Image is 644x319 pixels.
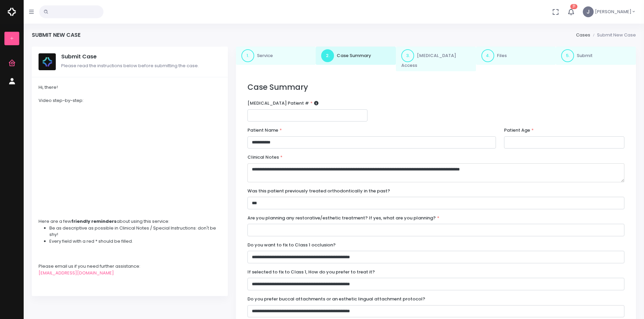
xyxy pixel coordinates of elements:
[396,47,476,72] a: 3.[MEDICAL_DATA] Access
[49,238,221,245] li: Every field with a red * should be filled.
[71,218,117,224] strong: friendly reminders
[247,188,390,194] label: Was this patient previously treated orthodontically in the past?
[247,100,318,107] label: [MEDICAL_DATA] Patient #
[561,49,574,62] span: 5.
[481,49,494,62] span: 4.
[570,4,577,9] span: 21
[504,127,534,134] label: Patient Age
[39,263,221,270] div: Please email us if you need further assistance:
[39,218,221,225] div: Here are a few about using this service:
[39,270,114,276] a: [EMAIL_ADDRESS][DOMAIN_NAME]
[49,225,221,238] li: Be as descriptive as possible in Clinical Notes / Special Instructions: don't be shy!
[247,127,282,134] label: Patient Name
[247,296,425,302] label: Do you prefer buccal attachments or an esthetic lingual attachment protocol?
[476,47,556,65] a: 4.Files
[247,242,336,248] label: Do you want to fix to Class 1 occlusion?
[556,47,636,65] a: 5.Submit
[576,32,590,38] a: Cases
[32,32,80,38] h4: Submit New Case
[39,84,221,91] div: Hi, there!
[590,32,636,38] li: Submit New Case
[321,49,334,62] span: 2.
[247,154,283,161] label: Clinical Notes
[61,53,221,60] h5: Submit Case
[583,6,594,17] span: J
[8,5,16,19] img: Logo Horizontal
[241,49,254,62] span: 1.
[247,83,624,92] h3: Case Summary
[61,62,199,69] span: Please read the instructions below before submitting the case.
[247,269,375,275] label: If selected to fix to Class 1, How do you prefer to treat it?
[39,97,221,104] div: Video step-by-step:
[401,49,414,62] span: 3.
[247,215,439,221] label: Are you planning any restorative/esthetic treatment? If yes, what are you planning?
[316,47,396,65] a: 2.Case Summary
[595,8,631,15] span: [PERSON_NAME]
[236,47,316,65] a: 1.Service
